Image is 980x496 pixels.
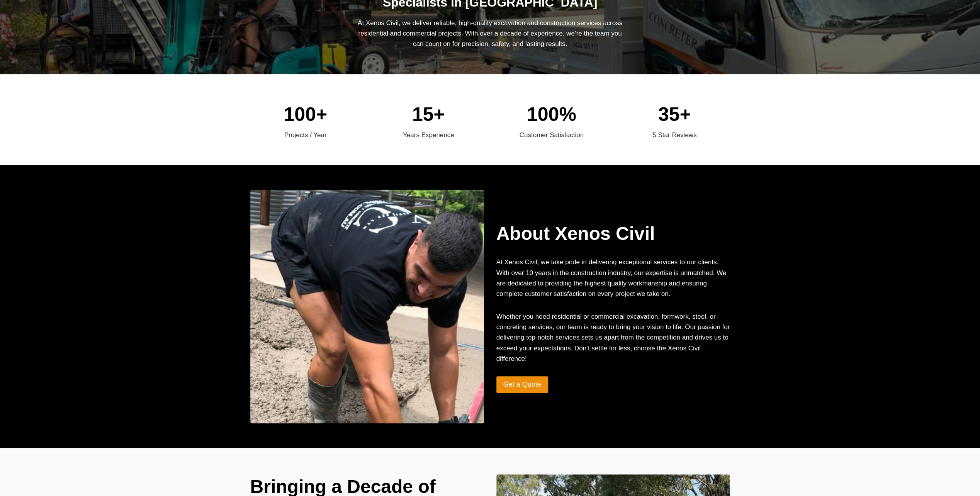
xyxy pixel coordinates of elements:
h2: About Xenos Civil [496,220,730,248]
div: 35+ [619,99,730,130]
div: 5 Star Reviews [619,130,730,140]
span: Get a Quote [503,379,541,390]
div: Customer Satisfaction [496,130,607,140]
p: Whether you need residential or commercial excavation, formwork, steel, or concreting services, o... [496,311,730,364]
a: Get a Quote [496,376,548,393]
p: At Xenos Civil, we take pride in delivering exceptional services to our clients. With over 10 yea... [496,257,730,299]
div: 15+ [373,99,484,130]
div: Years Experience [373,130,484,140]
p: At Xenos Civil, we deliver reliable, high-quality excavation and construction services across res... [353,18,627,49]
div: 100% [496,99,607,130]
div: 100+ [250,99,361,130]
div: Projects / Year [250,130,361,140]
